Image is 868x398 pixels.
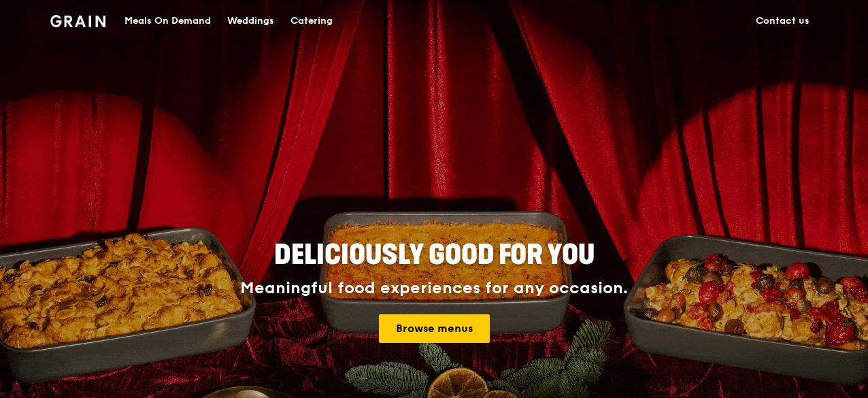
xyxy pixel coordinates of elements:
span: Deliciously good for you [274,239,595,271]
div: Weddings [227,1,274,42]
div: Catering [290,1,333,42]
div: Meaningful food experiences for any occasion. [189,279,679,298]
a: Browse menus [379,314,490,343]
div: Meals On Demand [124,1,211,42]
a: Weddings [219,1,282,42]
a: Contact us [748,1,818,42]
img: Grain [50,15,105,27]
a: Catering [282,1,341,42]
